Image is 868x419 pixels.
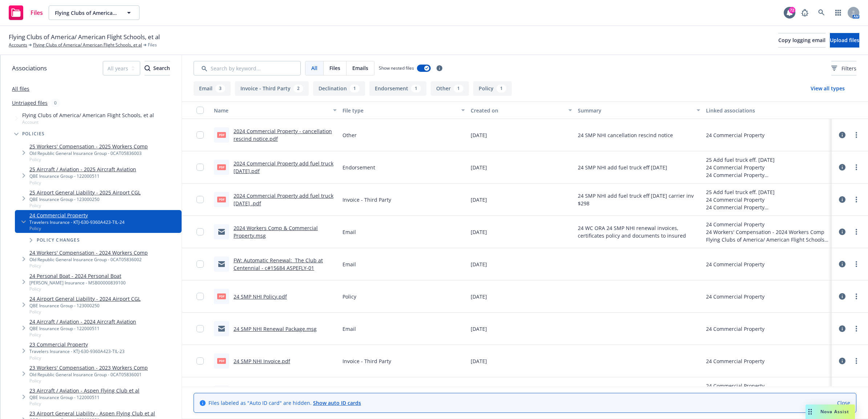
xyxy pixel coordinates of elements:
div: 25 Add fuel truck eff. [DATE] [706,188,775,196]
button: Upload files [830,33,859,48]
div: 0 [50,99,60,107]
span: Files [148,42,157,48]
button: Name [211,102,340,119]
button: SearchSearch [145,61,170,75]
span: Endorsement [342,164,375,171]
span: pdf [217,358,226,363]
a: more [852,163,861,172]
span: 24 WC ORA 24 SMP NHI renewal invoices, certificates policy and documents to insured [578,224,701,239]
a: 24 SMP NHI Invoice.pdf [234,358,290,365]
button: Flying Clubs of America/ American Flight Schools, et al [49,5,139,20]
input: Toggle Row Selected [196,357,204,365]
div: QBE Insurance Group - 123000250 [29,303,141,309]
a: more [852,227,861,236]
div: 24 Commercial Property [706,131,764,139]
div: Search [145,61,170,75]
input: Toggle Row Selected [196,260,204,268]
div: 24 Commercial Property [706,196,775,204]
button: File type [340,102,468,119]
a: 24 Workers' Compensation - 2024 Workers Comp [29,249,148,256]
div: 1 [496,85,506,93]
div: 3 [215,85,225,93]
div: 24 Workers' Compensation - 2024 Workers Comp [706,228,829,236]
a: 23 Commercial Property [29,341,125,348]
span: Policy [29,263,148,269]
div: 24 Commercial Property [706,260,764,268]
input: Toggle Row Selected [196,131,204,139]
span: Show nested files [379,65,414,71]
a: FW: Automatic Renewal: The Club at Centennial - c#15684 ASPEFLY-01 [234,257,323,271]
div: QBE Insurance Group - 123000250 [29,196,141,202]
span: 24 SMP NHI add fuel truck eff [DATE] [578,164,667,171]
a: 24 SMP NHI Policy.pdf [234,293,287,300]
span: Policy [29,225,125,231]
button: Nova Assist [806,404,855,419]
span: Policy changes [37,238,80,242]
a: more [852,260,861,268]
div: 1 [411,85,421,93]
span: Policy [29,286,126,292]
span: Flying Clubs of America/ American Flight Schools, et al [55,9,118,17]
div: 2 [293,85,303,93]
a: 24 Airport General Liability - 2024 Airport CGL [29,295,141,303]
span: Policies [22,132,45,136]
span: [DATE] [471,260,487,268]
button: Other [431,81,469,96]
div: QBE Insurance Group - 122000511 [29,173,136,179]
span: Policy [29,332,136,338]
span: [DATE] [471,196,487,204]
span: [DATE] [471,325,487,333]
span: Policy [29,309,141,315]
span: Policy [342,293,356,300]
span: Emails [352,64,368,72]
div: 24 Commercial Property [706,293,764,300]
span: 24 SMP NHI add fuel truck eff [DATE] carrier inv $298 [578,192,701,207]
input: Toggle Row Selected [196,196,204,203]
span: Nova Assist [820,408,849,415]
span: pdf [217,293,226,299]
input: Select all [196,107,204,114]
span: [DATE] [471,228,487,236]
a: Search [814,5,829,20]
div: 24 Commercial Property [706,164,775,171]
span: pdf [217,164,226,170]
svg: Search [145,65,150,71]
a: 24 SMP NHI Renewal Package.msg [234,325,317,332]
button: Copy logging email [778,33,826,48]
a: 24 Aircraft / Aviation - 2024 Aircraft Aviation [29,318,136,325]
a: 2024 Commercial Property - cancellation rescind notice.pdf [234,128,332,142]
span: Flying Clubs of America/ American Flight Schools, et al [9,32,160,42]
a: 24 Personal Boat - 2024 Personal Boat [29,272,126,280]
span: pdf [217,197,226,202]
a: 25 Airport General Liability - 2025 Airport CGL [29,189,141,196]
span: Invoice - Third Party [342,357,391,365]
div: Created on [471,107,564,114]
div: 24 Commercial Property [706,382,829,390]
span: [DATE] [471,164,487,171]
div: Old Republic General Insurance Group - 0CAT05836001 [29,371,148,378]
span: Upload files [830,37,859,44]
div: 1 [350,85,360,93]
span: Policy [29,202,141,209]
input: Toggle Row Selected [196,293,204,300]
div: Flying Clubs of America/ American Flight Schools, et al [706,236,829,243]
div: 24 Commercial Property [706,325,764,333]
a: more [852,292,861,301]
button: View all types [799,81,856,96]
button: Created on [468,102,575,119]
a: 25 Aircraft / Aviation - 2025 Aircraft Aviation [29,165,136,173]
span: Filters [831,65,856,72]
div: Linked associations [706,107,829,114]
span: Flying Clubs of America/ American Flight Schools, et al [22,111,154,119]
button: Filters [831,61,856,75]
span: Policy [29,355,125,361]
span: Files [31,10,43,16]
a: 2024 Workers Comp & Commercial Property.msg [234,225,318,239]
input: Toggle Row Selected [196,228,204,235]
button: Policy [473,81,512,96]
span: pdf [217,132,226,137]
a: Files [6,3,46,23]
input: Search by keyword... [194,61,301,75]
div: File type [342,107,457,114]
a: 2024 Commercial Property add fuel truck [DATE].pdf [234,160,333,174]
